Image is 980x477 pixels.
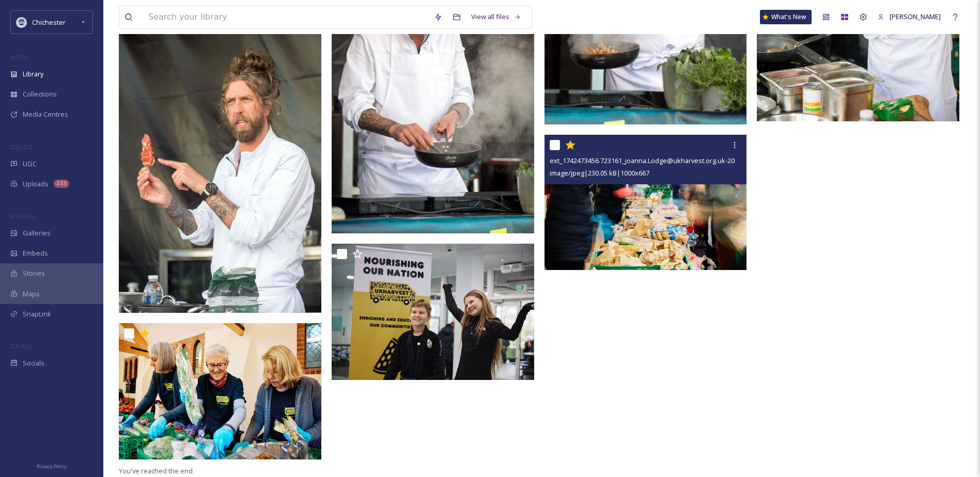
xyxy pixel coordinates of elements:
[550,155,875,165] span: ext_1742473456.723161_joanna.Lodge@ukharvest.org.uk-20241122_UK_Harvest_Jonny_Clarke_0353 (2).jpg
[890,12,941,21] span: [PERSON_NAME]
[23,248,48,258] span: Embeds
[54,180,69,188] div: 233
[545,135,747,270] img: ext_1742473456.723161_joanna.Lodge@ukharvest.org.uk-20241122_UK_Harvest_Jonny_Clarke_0353 (2).jpg
[143,6,429,28] input: Search your library
[23,268,45,278] span: Stories
[23,159,37,169] span: UGC
[119,466,193,475] span: You've reached the end
[550,168,649,178] span: image/jpeg | 230.05 kB | 1000 x 667
[17,17,27,27] img: Logo_of_Chichester_District_Council.png
[23,89,57,99] span: Collections
[10,342,31,350] span: SOCIALS
[23,228,51,238] span: Galleries
[119,6,323,313] img: ext_1743286899.984015_allan@allanhutchings.com-060703-203_CDC_FOOD.jpg
[10,53,28,61] span: MEDIA
[119,323,323,459] img: ext_1742473556.092146_joanna.Lodge@ukharvest.org.uk-20241122_UK_Harvest_Jonny_Clarke_0051 (2).jpg
[10,212,34,220] span: WIDGETS
[37,463,67,470] span: Privacy Policy
[37,459,67,472] a: Privacy Policy
[23,69,43,79] span: Library
[23,289,40,299] span: Maps
[23,109,68,119] span: Media Centres
[23,358,44,368] span: Socials
[23,179,49,189] span: Uploads
[760,10,812,24] a: What's New
[32,18,66,27] span: Chichester
[466,7,526,27] a: View all files
[10,143,33,151] span: COLLECT
[332,244,536,380] img: ext_1742473502.603428_joanna.Lodge@ukharvest.org.uk-20241221_JonnyClarke_UKHarvest_FamilyFunDay_0...
[873,7,946,27] a: [PERSON_NAME]
[23,309,51,319] span: SnapLink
